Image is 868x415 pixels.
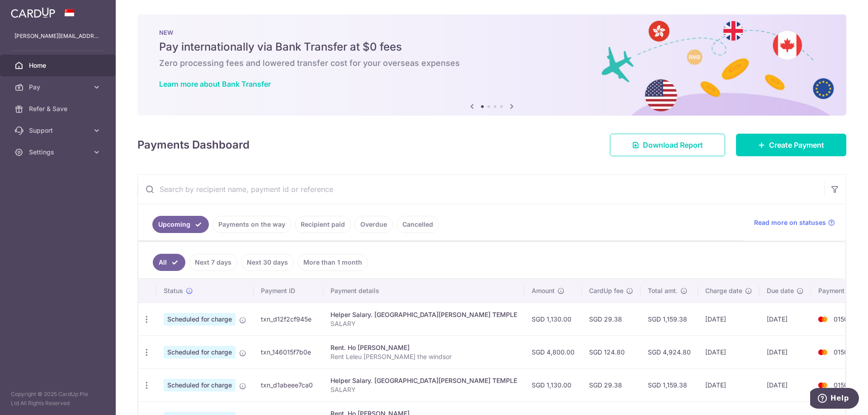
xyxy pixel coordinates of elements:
a: Upcoming [152,216,209,233]
td: SGD 29.38 [582,303,641,336]
span: Download Report [643,140,703,150]
td: [DATE] [759,336,811,368]
td: SGD 4,924.80 [641,336,698,368]
th: Payment ID [254,279,323,303]
h5: Pay internationally via Bank Transfer at $0 fees [159,40,825,54]
td: [DATE] [698,368,759,401]
a: Next 30 days [241,254,294,271]
span: Settings [29,148,89,157]
td: txn_146015f7b0e [254,336,323,368]
span: Pay [29,83,89,92]
iframe: Opens a widget where you can find more information [810,388,859,410]
th: Payment details [323,279,524,303]
span: 0150 [834,315,848,323]
input: Search by recipient name, payment id or reference [138,175,824,204]
a: Download Report [610,134,725,156]
td: [DATE] [698,303,759,336]
td: [DATE] [698,336,759,368]
a: Read more on statuses [754,218,835,227]
span: Scheduled for charge [164,313,236,326]
div: Helper Salary. [GEOGRAPHIC_DATA][PERSON_NAME] TEMPLE [330,310,517,319]
a: Recipient paid [295,216,351,233]
td: SGD 1,130.00 [524,303,582,336]
a: More than 1 month [297,254,368,271]
a: Create Payment [736,134,846,156]
a: Next 7 days [189,254,237,271]
td: [DATE] [759,303,811,336]
div: Helper Salary. [GEOGRAPHIC_DATA][PERSON_NAME] TEMPLE [330,376,517,385]
td: SGD 1,159.38 [641,303,698,336]
p: SALARY [330,319,517,328]
a: Overdue [354,216,393,233]
span: Read more on statuses [754,218,826,227]
img: Bank Card [814,347,832,358]
span: Refer & Save [29,104,89,113]
p: [PERSON_NAME][EMAIL_ADDRESS][DOMAIN_NAME] [14,32,101,41]
span: Scheduled for charge [164,379,236,392]
a: Cancelled [396,216,439,233]
span: 0150 [834,348,848,356]
img: Bank Card [814,314,832,325]
td: SGD 124.80 [582,336,641,368]
td: SGD 29.38 [582,368,641,401]
td: SGD 1,130.00 [524,368,582,401]
span: Home [29,61,89,70]
span: Amount [532,286,555,295]
h4: Payments Dashboard [137,137,250,153]
span: CardUp fee [589,286,623,295]
img: Bank Card [814,380,832,391]
p: Rent Leleu [PERSON_NAME] the windsor [330,352,517,361]
p: NEW [159,29,825,36]
span: 0150 [834,381,848,389]
td: txn_d1abeee7ca0 [254,368,323,401]
span: Create Payment [769,140,824,150]
a: Payments on the way [212,216,291,233]
div: Rent. Ho [PERSON_NAME] [330,343,517,352]
img: Bank transfer banner [137,14,846,116]
td: [DATE] [759,368,811,401]
a: Learn more about Bank Transfer [159,79,271,89]
a: All [153,254,185,271]
span: Total amt. [648,286,678,295]
span: Support [29,126,89,135]
img: CardUp [11,7,55,18]
p: SALARY [330,385,517,394]
h6: Zero processing fees and lowered transfer cost for your overseas expenses [159,58,825,69]
span: Status [164,286,183,295]
span: Scheduled for charge [164,346,236,359]
td: SGD 1,159.38 [641,368,698,401]
td: txn_d12f2cf945e [254,303,323,336]
span: Charge date [705,286,742,295]
td: SGD 4,800.00 [524,336,582,368]
span: Due date [767,286,794,295]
